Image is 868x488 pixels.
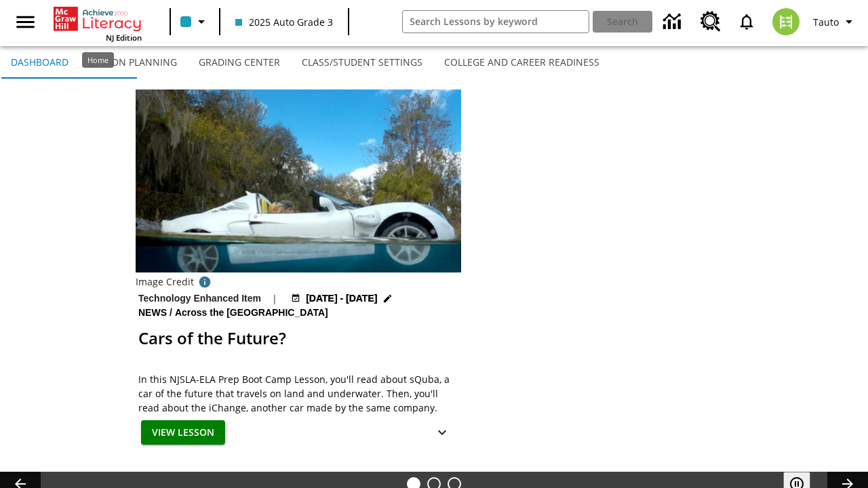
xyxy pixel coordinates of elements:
[194,272,216,291] button: Photo credit: AP
[655,3,692,41] a: Data Center
[79,46,188,79] button: Lesson Planning
[729,4,764,39] a: Notifications
[141,420,225,445] button: View Lesson
[813,15,839,29] span: Tauto
[772,8,800,35] img: avatar image
[54,4,142,43] div: Home
[106,33,142,43] span: NJ Edition
[82,52,114,68] div: Home
[188,46,291,79] button: Grading Center
[170,307,172,318] span: /
[54,5,142,33] a: Home
[433,46,610,79] button: College and Career Readiness
[138,291,261,306] p: Technology Enhanced Item
[175,9,215,34] button: Class color is light blue. Change class color
[272,291,277,306] span: |
[138,326,458,350] h2: Cars of the Future?
[692,3,729,40] a: Resource Center, Will open in new tab
[138,372,458,415] div: In this NJSLA-ELA Prep Boot Camp Lesson, you'll read about sQuba, a car of the future that travel...
[175,306,331,321] span: Across the [GEOGRAPHIC_DATA]
[403,11,589,33] input: search field
[306,291,377,306] span: [DATE] - [DATE]
[235,15,333,29] span: 2025 Auto Grade 3
[136,275,194,289] p: Image Credit
[138,306,170,321] span: News
[5,2,45,42] button: Open side menu
[764,4,808,39] button: Select a new avatar
[288,291,395,306] button: Jul 01 - Aug 01 Choose Dates
[429,420,456,445] button: Show Details
[136,89,461,310] img: High-tech automobile treading water.
[808,9,863,34] button: Profile/Settings
[291,46,433,79] button: Class/Student Settings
